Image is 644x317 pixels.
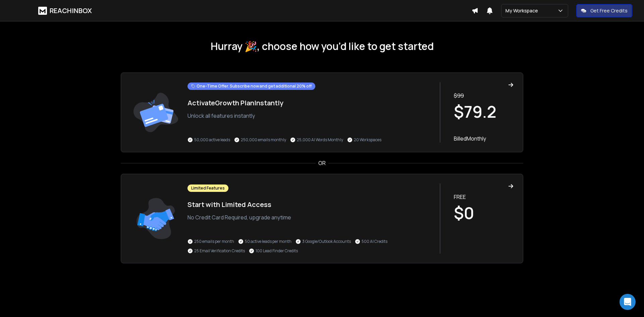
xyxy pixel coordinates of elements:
[187,112,433,120] p: Unlock all features instantly
[187,184,228,192] div: Limited Features
[38,7,47,15] img: logo
[194,239,234,244] p: 250 emails per month
[121,159,523,167] div: OR
[362,239,387,244] p: 500 AI Credits
[130,82,181,143] img: trail
[590,7,628,14] p: Get Free Credits
[576,4,632,17] button: Get Free Credits
[505,7,541,14] p: My Workspace
[454,193,514,201] p: FREE
[50,6,92,15] h1: REACHINBOX
[187,83,315,90] div: One-Time Offer. Subscribe now and get additional 20% off
[187,213,433,221] p: No Credit Card Required, upgrade anytime
[454,104,514,120] h1: $ 79.2
[245,239,291,244] p: 50 active leads per month
[187,98,433,108] h1: Activate Growth Plan Instantly
[454,92,514,100] p: $ 99
[302,239,351,244] p: 3 Google/Outlook Accounts
[241,137,286,143] p: 250,000 emails monthly
[454,205,514,221] h1: $0
[121,40,523,52] h1: Hurray 🎉, choose how you’d like to get started
[354,137,381,143] p: 20 Workspaces
[130,183,181,254] img: trail
[297,137,343,143] p: 25,000 AI Words Monthly
[194,137,230,143] p: 50,000 active leads
[256,248,298,254] p: 100 Lead Finder Credits
[187,200,433,209] h1: Start with Limited Access
[454,135,514,143] p: Billed Monthly
[194,248,245,254] p: 25 Email Verification Credits
[620,294,636,310] div: Open Intercom Messenger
